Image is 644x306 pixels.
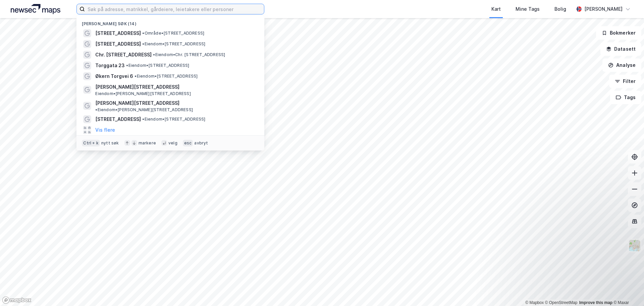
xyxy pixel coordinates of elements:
[95,72,133,80] span: Økern Torgvei 6
[95,40,141,48] span: [STREET_ADDRESS]
[85,4,264,14] input: Søk på adresse, matrikkel, gårdeiere, leietakere eller personer
[602,58,641,72] button: Analyse
[142,31,144,36] span: •
[95,99,179,107] span: [PERSON_NAME][STREET_ADDRESS]
[579,300,612,305] a: Improve this map
[510,252,644,303] iframe: Intercom notifications melding
[142,41,144,46] span: •
[609,75,641,88] button: Filter
[95,83,256,91] span: [PERSON_NAME][STREET_ADDRESS]
[2,296,32,304] a: Mapbox homepage
[126,63,128,68] span: •
[142,41,205,47] span: Eiendom • [STREET_ADDRESS]
[11,4,60,14] img: logo.a4113a55bc3d86da70a041830d287a7e.svg
[95,61,125,70] span: Torggata 23
[142,117,205,122] span: Eiendom • [STREET_ADDRESS]
[168,140,177,146] div: velg
[95,29,141,37] span: [STREET_ADDRESS]
[153,52,155,57] span: •
[610,91,641,104] button: Tags
[95,115,141,123] span: [STREET_ADDRESS]
[142,31,204,36] span: Område • [STREET_ADDRESS]
[153,52,225,57] span: Eiendom • Chr. [STREET_ADDRESS]
[554,5,566,13] div: Bolig
[95,107,193,113] span: Eiendom • [PERSON_NAME][STREET_ADDRESS]
[95,126,115,134] button: Vis flere
[95,91,191,96] span: Eiendom • [PERSON_NAME][STREET_ADDRESS]
[101,140,119,146] div: nytt søk
[491,5,501,13] div: Kart
[628,239,641,252] img: Z
[95,51,152,59] span: Chr. [STREET_ADDRESS]
[135,74,137,79] span: •
[584,5,623,13] div: [PERSON_NAME]
[545,300,578,305] a: OpenStreetMap
[183,140,193,146] div: esc
[82,140,100,146] div: Ctrl + k
[525,300,544,305] a: Mapbox
[516,5,540,13] div: Mine Tags
[76,16,264,28] div: [PERSON_NAME] søk (14)
[600,42,641,56] button: Datasett
[194,140,208,146] div: avbryt
[126,63,189,68] span: Eiendom • [STREET_ADDRESS]
[142,117,144,122] span: •
[139,140,156,146] div: markere
[95,107,97,112] span: •
[135,74,198,79] span: Eiendom • [STREET_ADDRESS]
[596,26,641,40] button: Bokmerker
